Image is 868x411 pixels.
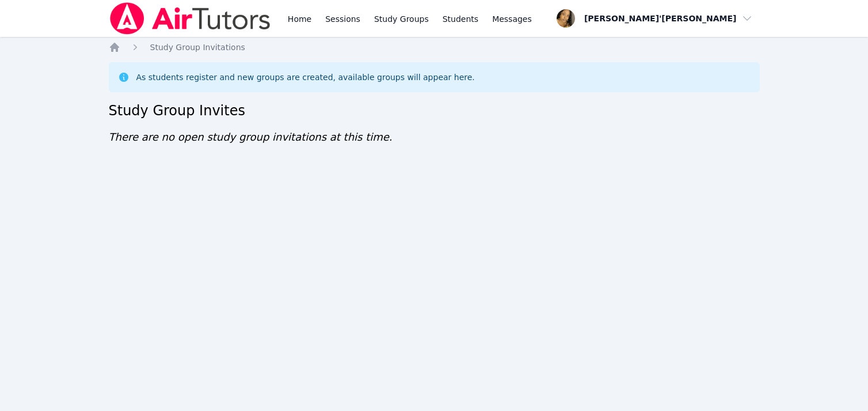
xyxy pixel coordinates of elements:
[109,42,760,53] nav: Breadcrumb
[109,131,393,143] span: There are no open study group invitations at this time.
[150,42,245,53] a: Study Group Invitations
[109,101,760,120] h2: Study Group Invites
[492,13,532,25] span: Messages
[109,2,272,35] img: Air Tutors
[150,43,245,52] span: Study Group Invitations
[136,71,475,83] div: As students register and new groups are created, available groups will appear here.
